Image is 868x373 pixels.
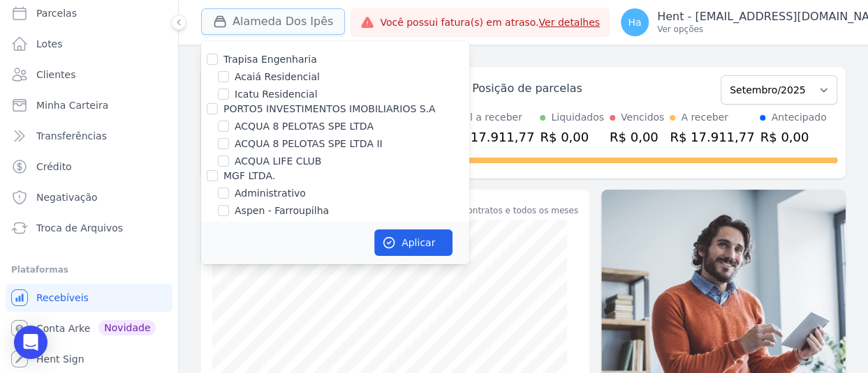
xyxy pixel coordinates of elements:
[14,326,47,359] div: Open Intercom Messenger
[36,291,89,305] span: Recebíveis
[36,160,72,174] span: Crédito
[201,8,345,35] button: Alameda Dos Ipês
[538,17,600,28] a: Ver detalhes
[36,98,108,112] span: Minha Carteira
[760,128,826,146] div: R$ 0,00
[450,128,534,146] div: R$ 17.911,77
[610,128,664,146] div: R$ 0,00
[235,154,321,169] label: ACQUA LIFE CLUB
[36,68,75,82] span: Clientes
[374,229,453,256] button: Aplicar
[6,30,172,58] a: Lotes
[771,110,826,125] div: Antecipado
[235,119,374,134] label: ACQUA 8 PELOTAS SPE LTDA
[223,170,275,181] label: MGF LTDA.
[540,128,604,146] div: R$ 0,00
[670,128,754,146] div: R$ 17.911,77
[6,314,172,342] a: Conta Arke Novidade
[6,345,172,373] a: Hent Sign
[551,110,604,125] div: Liquidados
[235,186,306,201] label: Administrativo
[6,122,172,150] a: Transferências
[365,204,578,217] div: Considerando todos os contratos e todos os meses
[235,204,329,218] label: Aspen - Farroupilha
[36,352,84,366] span: Hent Sign
[36,129,107,143] span: Transferências
[36,221,123,235] span: Troca de Arquivos
[235,137,383,151] label: ACQUA 8 PELOTAS SPE LTDA II
[681,110,728,125] div: A receber
[98,320,156,335] span: Novidade
[36,321,90,335] span: Conta Arke
[6,214,172,242] a: Troca de Arquivos
[36,190,98,204] span: Negativação
[235,70,320,84] label: Acaiá Residencial
[6,61,172,89] a: Clientes
[223,103,436,114] label: PORTO5 INVESTIMENTOS IMOBILIARIOS S.A
[450,110,534,125] div: Total a receber
[472,80,582,97] div: Posição de parcelas
[621,110,664,125] div: Vencidos
[36,37,63,51] span: Lotes
[6,284,172,312] a: Recebíveis
[36,6,77,20] span: Parcelas
[223,54,317,65] label: Trapisa Engenharia
[628,17,641,27] span: Ha
[11,261,167,278] div: Plataformas
[6,153,172,181] a: Crédito
[6,183,172,211] a: Negativação
[380,15,600,30] span: Você possui fatura(s) em atraso.
[235,87,318,102] label: Icatu Residencial
[6,91,172,119] a: Minha Carteira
